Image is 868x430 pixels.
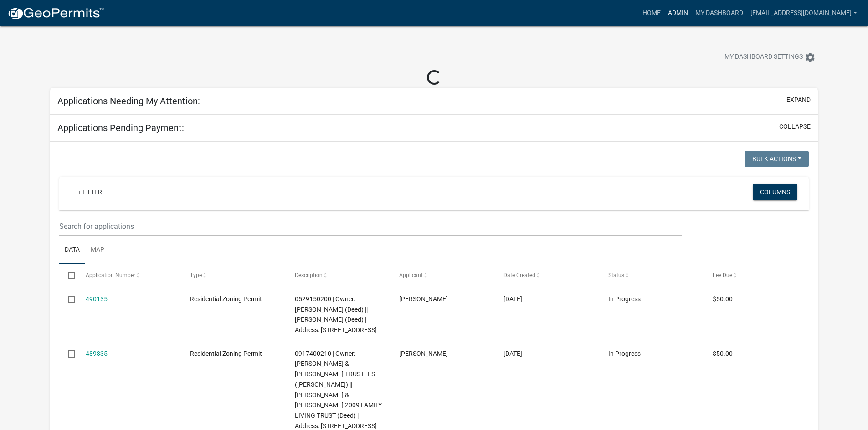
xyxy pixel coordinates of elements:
[85,236,110,265] a: Map
[753,184,797,200] button: Columns
[190,350,262,357] span: Residential Zoning Permit
[190,272,202,278] span: Type
[70,184,109,200] a: + Filter
[608,272,624,278] span: Status
[503,350,522,357] span: 10/08/2025
[600,264,704,286] datatable-header-cell: Status
[704,264,808,286] datatable-header-cell: Fee Due
[805,52,816,63] i: settings
[57,122,184,133] h5: Applications Pending Payment:
[77,264,181,286] datatable-header-cell: Application Number
[295,272,323,278] span: Description
[786,95,811,105] button: expand
[713,350,733,357] span: $50.00
[295,350,382,430] span: 0917400210 | Owner: HELLYER, DAVID L & CAROLYN J TRUSTEES (Deed) || HELLYER, DAVID L & CAROLYN J ...
[745,151,809,167] button: Bulk Actions
[190,295,262,303] span: Residential Zoning Permit
[495,264,599,286] datatable-header-cell: Date Created
[608,350,641,357] span: In Progress
[713,295,733,303] span: $50.00
[286,264,390,286] datatable-header-cell: Description
[86,350,108,357] a: 489835
[390,264,495,286] datatable-header-cell: Applicant
[59,217,681,236] input: Search for applications
[717,48,823,66] button: My Dashboard Settingssettings
[59,264,77,286] datatable-header-cell: Select
[399,295,448,303] span: Adam Kaminski
[503,272,535,278] span: Date Created
[399,350,448,357] span: Greg Garrels
[713,272,732,278] span: Fee Due
[608,295,641,303] span: In Progress
[779,122,811,132] button: collapse
[86,295,108,303] a: 490135
[295,295,377,334] span: 0529150200 | Owner: KAMINSKI, ADAM (Deed) || FRETWELL, HELEN (Deed) | Address: 3751 DEER RUN LN
[57,96,200,106] h5: Applications Needing My Attention:
[639,5,664,22] a: Home
[181,264,286,286] datatable-header-cell: Type
[503,295,522,303] span: 10/08/2025
[59,236,85,265] a: Data
[724,52,803,63] span: My Dashboard Settings
[664,5,692,22] a: Admin
[692,5,747,22] a: My Dashboard
[747,5,861,22] a: [EMAIL_ADDRESS][DOMAIN_NAME]
[86,272,135,278] span: Application Number
[399,272,423,278] span: Applicant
